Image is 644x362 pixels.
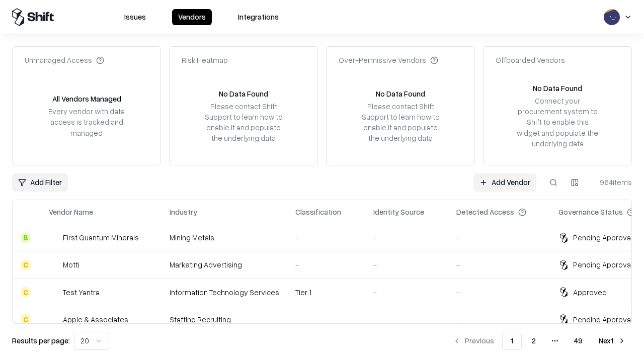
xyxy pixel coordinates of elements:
div: - [295,314,357,325]
div: - [456,259,542,270]
div: - [456,287,542,298]
div: Offboarded Vendors [496,55,565,65]
div: C [21,287,31,297]
div: - [373,259,440,270]
div: Information Technology Services [170,287,279,298]
button: 1 [502,332,522,350]
div: Connect your procurement system to Shift to enable this widget and populate the underlying data [516,96,599,149]
div: Staffing Recruiting [170,314,279,325]
div: Vendor Name [49,207,93,217]
div: Identity Source [373,207,424,217]
div: All Vendors Managed [52,94,121,104]
nav: pagination [447,332,632,350]
div: Please contact Shift Support to learn how to enable it and populate the underlying data [359,101,442,144]
div: Approved [573,287,607,298]
img: First Quantum Minerals [49,233,59,243]
div: - [456,314,542,325]
button: Next [593,332,632,350]
button: Issues [118,9,152,25]
button: 2 [524,332,544,350]
div: No Data Found [376,88,425,99]
a: Add Vendor [473,173,536,192]
div: - [295,232,357,243]
button: Add Filter [12,173,68,192]
div: - [373,314,440,325]
div: Tier 1 [295,287,357,298]
div: First Quantum Minerals [63,232,139,243]
div: - [373,287,440,298]
button: 49 [566,332,591,350]
div: - [456,232,542,243]
div: Unmanaged Access [25,55,104,65]
img: Motti [49,260,59,270]
button: Vendors [172,9,212,25]
div: Motti [63,259,79,270]
div: Over-Permissive Vendors [339,55,438,65]
div: - [373,232,440,243]
div: 964 items [592,177,632,188]
div: No Data Found [219,88,268,99]
button: Integrations [232,9,285,25]
img: Apple & Associates [49,314,59,324]
div: Apple & Associates [63,314,128,325]
div: Please contact Shift Support to learn how to enable it and populate the underlying data [202,101,285,144]
div: No Data Found [533,83,582,94]
div: Pending Approval [573,314,632,325]
div: Industry [170,207,197,217]
div: Mining Metals [170,232,279,243]
div: Governance Status [558,207,623,217]
img: Test Yantra [49,287,59,297]
div: Detected Access [456,207,514,217]
div: C [21,314,31,324]
div: C [21,260,31,270]
div: Marketing Advertising [170,259,279,270]
div: Classification [295,207,341,217]
div: Risk Heatmap [182,55,228,65]
div: Pending Approval [573,259,632,270]
div: B [21,233,31,243]
div: Test Yantra [63,287,100,298]
p: Results per page: [12,335,70,346]
div: Every vendor with data access is tracked and managed [45,106,128,138]
div: - [295,259,357,270]
div: Pending Approval [573,232,632,243]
